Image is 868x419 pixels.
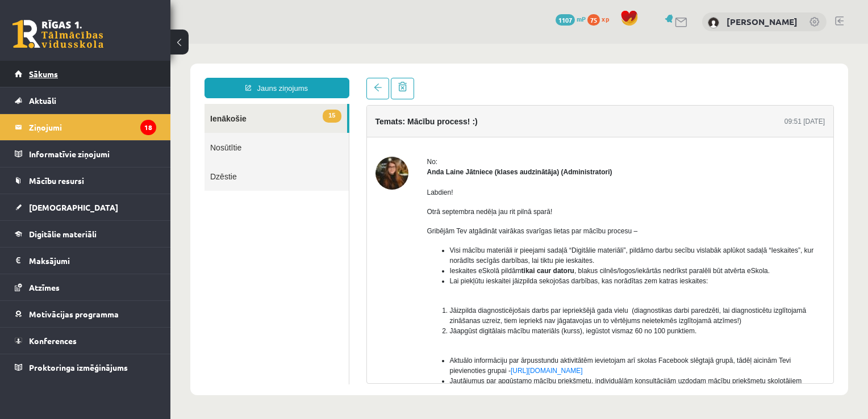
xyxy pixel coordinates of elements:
span: Otrā septembra nedēļa jau rit pilnā sparā! [257,164,382,172]
span: Mācību resursi [29,175,84,186]
a: Nosūtītie [34,89,178,118]
span: Jautājumus par apgūstamo mācību priekšmetu, individuālām konsultācijām uzdodam mācību priekšmetu ... [279,333,641,362]
h4: Temats: Mācību process! :) [205,73,307,82]
span: Sākums [29,69,58,79]
span: Jāapgūst digitālais mācību materiāls (kurss), iegūstot vismaz 60 no 100 punktiem. [279,283,527,291]
a: 75 xp [587,14,615,23]
img: Rinalds Putiķis [708,17,719,28]
img: Anda Laine Jātniece (klases audzinātāja) [205,113,238,146]
span: Labdien! [257,145,283,153]
span: Jāizpilda diagnosticējošais darbs par iepriekšējā gada vielu (diagnostikas darbi paredzēti, lai d... [279,263,636,281]
a: 1107 mP [556,14,586,23]
a: Maksājumi [15,248,156,274]
span: 75 [587,14,600,26]
span: Motivācijas programma [29,309,119,319]
a: Atzīmes [15,274,156,300]
a: Konferences [15,328,156,354]
legend: Ziņojumi [29,114,156,140]
span: Visi mācību materiāli ir pieejami sadaļā “Digitālie materiāli”, pildāmo darbu secību vislabāk apl... [279,203,644,221]
a: Aktuāli [15,87,156,114]
span: 15 [152,66,170,79]
div: No: [257,113,655,123]
a: Jauns ziņojums [34,34,179,55]
a: [PERSON_NAME] [727,16,798,27]
a: [DEMOGRAPHIC_DATA] [15,194,156,220]
span: Gribējām Tev atgādināt vairākas svarīgas lietas par mācību procesu – [257,183,468,191]
span: 1107 [556,14,575,26]
div: 09:51 [DATE] [614,73,654,83]
a: Proktoringa izmēģinājums [15,354,156,380]
a: Dzēstie [34,118,178,147]
a: 15Ienākošie [34,60,177,89]
span: mP [577,14,586,23]
span: Proktoringa izmēģinājums [29,362,128,372]
span: Atzīmes [29,282,60,292]
span: Ieskaites eSkolā pildām , blakus cilnēs/logos/iekārtās nedrīkst paralēli būt atvērta eSkola. [279,223,600,231]
span: [DEMOGRAPHIC_DATA] [29,202,118,212]
a: Ziņojumi18 [15,114,156,140]
span: Digitālie materiāli [29,229,97,239]
b: tikai caur datoru [351,223,404,231]
i: 18 [140,120,156,135]
a: [URL][DOMAIN_NAME] [340,323,412,331]
a: Mācību resursi [15,167,156,194]
a: Motivācijas programma [15,301,156,327]
legend: Informatīvie ziņojumi [29,141,156,167]
a: Informatīvie ziņojumi [15,141,156,167]
a: Sākums [15,61,156,87]
legend: Maksājumi [29,248,156,274]
strong: Anda Laine Jātniece (klases audzinātāja) (Administratori) [257,124,442,132]
a: Digitālie materiāli [15,221,156,247]
span: Lai piekļūtu ieskaitei jāizpilda sekojošas darbības, kas norādītas zem katras ieskaites: [279,233,538,241]
span: Konferences [29,336,77,346]
span: xp [602,14,609,23]
a: Rīgas 1. Tālmācības vidusskola [12,20,103,48]
span: Aktuāli [29,95,56,106]
span: Aktuālo informāciju par ārpusstundu aktivitātēm ievietojam arī skolas Facebook slēgtajā grupā, tā... [279,313,621,331]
